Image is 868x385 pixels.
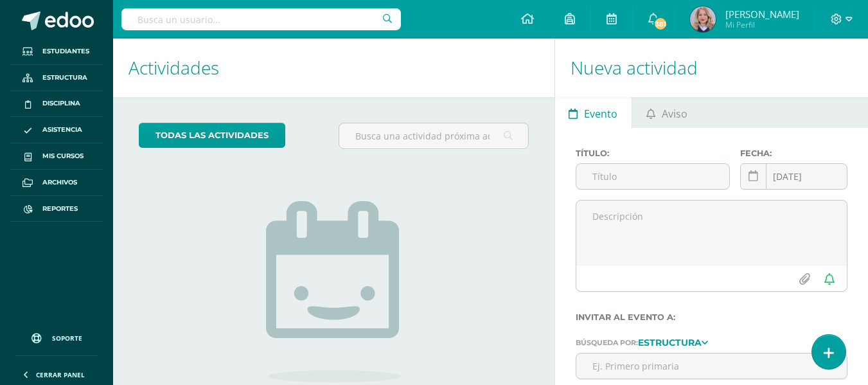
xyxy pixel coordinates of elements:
[52,334,82,343] span: Soporte
[15,321,98,352] a: Soporte
[10,91,103,118] a: Disciplina
[36,370,85,379] span: Cerrar panel
[662,98,687,129] span: Aviso
[653,17,668,31] span: 381
[10,196,103,222] a: Reportes
[42,73,87,83] span: Estructura
[10,65,103,91] a: Estructura
[576,164,729,189] input: Título
[576,354,847,379] input: Ej. Primero primaria
[576,312,847,322] label: Invitar al evento a:
[10,143,103,170] a: Mis cursos
[42,98,80,109] span: Disciplina
[632,97,701,128] a: Aviso
[121,8,401,30] input: Busca un usuario...
[10,117,103,143] a: Asistencia
[725,19,799,30] span: Mi Perfil
[10,170,103,196] a: Archivos
[339,123,527,148] input: Busca una actividad próxima aquí...
[42,46,89,57] span: Estudiantes
[42,151,84,161] span: Mis cursos
[740,148,847,158] label: Fecha:
[42,177,77,188] span: Archivos
[638,337,708,346] a: Estructura
[571,39,853,97] h1: Nueva actividad
[42,204,78,214] span: Reportes
[725,8,799,21] span: [PERSON_NAME]
[576,148,730,158] label: Título:
[638,337,702,348] strong: Estructura
[128,39,539,97] h1: Actividades
[139,123,285,148] a: todas las Actividades
[10,39,103,65] a: Estudiantes
[741,164,847,189] input: Fecha de entrega
[690,6,716,32] img: 93377adddd9ef611e210f3399aac401b.png
[584,98,617,129] span: Evento
[42,125,82,135] span: Asistencia
[576,338,638,347] span: Búsqueda por:
[266,201,401,382] img: no_activities.png
[555,97,632,128] a: Evento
